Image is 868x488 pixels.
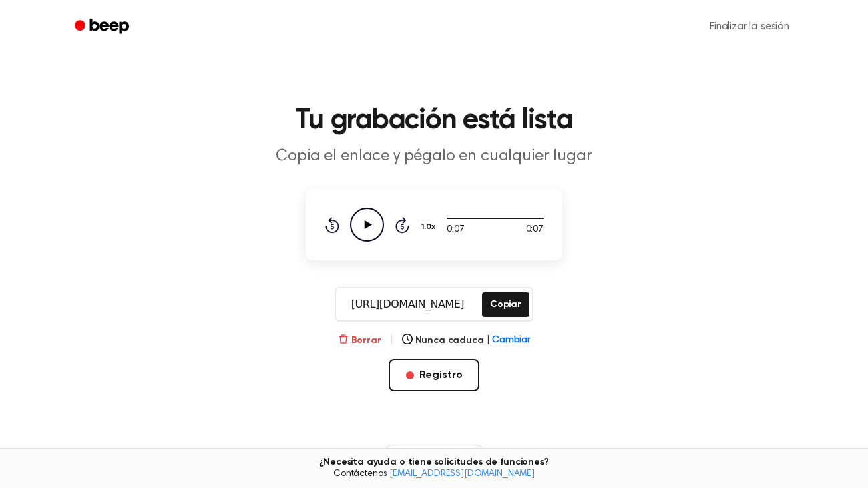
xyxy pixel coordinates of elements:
font: Cambiar [492,336,530,345]
font: Borrar [351,336,381,345]
font: Copia el enlace y pégalo en cualquier lugar [276,148,592,164]
font: | [487,336,490,345]
a: Finalizar la sesión [696,11,803,43]
button: Borrar [338,334,381,348]
button: 1.0x [420,216,440,238]
a: [EMAIL_ADDRESS][DOMAIN_NAME] [389,469,535,479]
font: Registro [419,370,463,381]
font: Finalizar la sesión [710,21,789,32]
font: Contáctenos [333,469,387,479]
font: Copiar [490,300,521,309]
font: Nunca caduca [415,336,484,345]
font: 1.0x [421,223,435,231]
button: Copiar [482,292,529,317]
a: Bip [65,14,141,40]
font: 0:07 [526,225,544,234]
font: ¿Necesita ayuda o tiene solicitudes de funciones? [319,457,548,467]
font: 0:07 [447,225,464,234]
font: | [389,335,394,346]
font: Tu grabación está lista [295,107,572,135]
button: Registro [389,359,480,391]
button: Historial de grabación [382,445,486,466]
button: Nunca caduca|Cambiar [402,334,531,348]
